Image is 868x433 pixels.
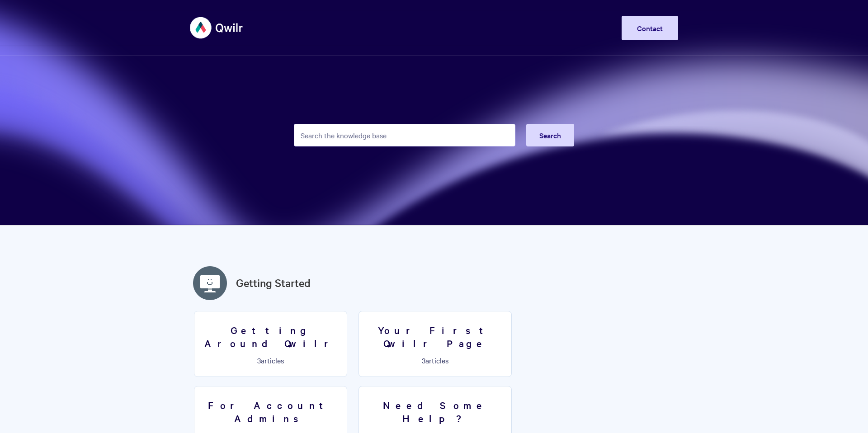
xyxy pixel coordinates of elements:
[364,356,506,364] p: articles
[422,355,425,365] span: 3
[294,124,515,146] input: Search the knowledge base
[200,324,341,349] h3: Getting Around Qwilr
[236,275,311,291] a: Getting Started
[622,16,678,40] a: Contact
[526,124,574,146] button: Search
[190,11,244,45] img: Qwilr Help Center
[359,311,512,377] a: Your First Qwilr Page 3articles
[364,324,506,349] h3: Your First Qwilr Page
[539,130,561,140] span: Search
[200,399,341,424] h3: For Account Admins
[364,399,506,424] h3: Need Some Help?
[257,355,261,365] span: 3
[200,356,341,364] p: articles
[194,311,347,377] a: Getting Around Qwilr 3articles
